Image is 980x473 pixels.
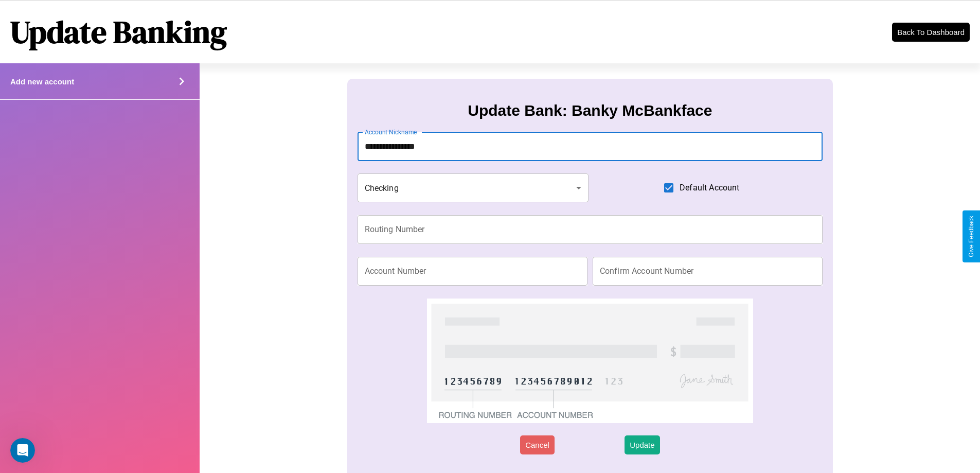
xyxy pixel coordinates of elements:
button: Back To Dashboard [892,23,970,42]
button: Update [625,435,660,454]
button: Cancel [520,435,555,454]
div: Give Feedback [968,216,975,257]
h3: Update Bank: Banky McBankface [468,102,712,119]
label: Account Nickname [365,128,417,136]
div: Checking [358,173,589,202]
span: Default Account [680,182,739,194]
h4: Add new account [10,77,74,86]
h1: Update Banking [10,11,227,53]
iframe: Intercom live chat [10,438,35,463]
img: check [427,299,753,423]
